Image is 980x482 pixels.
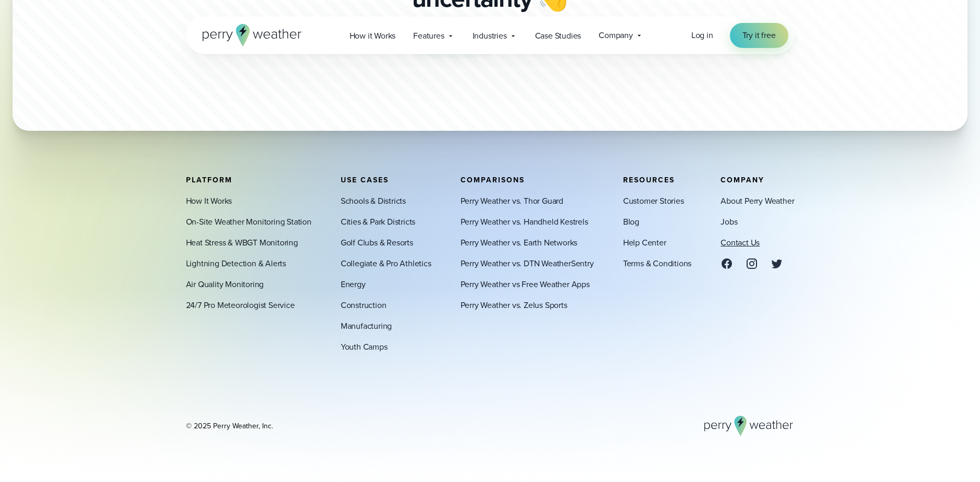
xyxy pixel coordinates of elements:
[461,278,590,290] a: Perry Weather vs Free Weather Apps
[721,194,794,207] a: About Perry Weather
[623,215,639,228] a: Blog
[721,215,737,228] a: Jobs
[186,236,298,249] a: Heat Stress & WBGT Monitoring
[341,236,413,249] a: Golf Clubs & Resorts
[413,30,444,42] span: Features
[341,340,388,353] a: Youth Camps
[461,299,567,311] a: Perry Weather vs. Zelus Sports
[461,194,563,207] a: Perry Weather vs. Thor Guard
[341,319,392,332] a: Manufacturing
[341,194,406,207] a: Schools & Districts
[341,215,415,228] a: Cities & Park Districts
[186,174,232,185] span: Platform
[341,25,405,46] a: How it Works
[461,174,525,185] span: Comparisons
[461,257,594,269] a: Perry Weather vs. DTN WeatherSentry
[623,194,684,207] a: Customer Stories
[461,236,578,249] a: Perry Weather vs. Earth Networks
[186,257,286,269] a: Lightning Detection & Alerts
[721,174,764,185] span: Company
[623,257,691,269] a: Terms & Conditions
[186,194,232,207] a: How It Works
[186,215,312,228] a: On-Site Weather Monitoring Station
[730,23,788,48] a: Try it free
[186,278,264,290] a: Air Quality Monitoring
[535,30,581,42] span: Case Studies
[186,421,273,431] div: © 2025 Perry Weather, Inc.
[473,30,507,42] span: Industries
[742,29,776,42] span: Try it free
[526,25,590,46] a: Case Studies
[341,278,366,290] a: Energy
[341,257,431,269] a: Collegiate & Pro Athletics
[186,299,295,311] a: 24/7 Pro Meteorologist Service
[623,174,675,185] span: Resources
[623,236,666,249] a: Help Center
[691,29,713,41] span: Log in
[350,30,396,42] span: How it Works
[721,236,760,249] a: Contact Us
[599,29,633,42] span: Company
[341,174,389,185] span: Use Cases
[691,29,713,42] a: Log in
[341,299,387,311] a: Construction
[461,215,588,228] a: Perry Weather vs. Handheld Kestrels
